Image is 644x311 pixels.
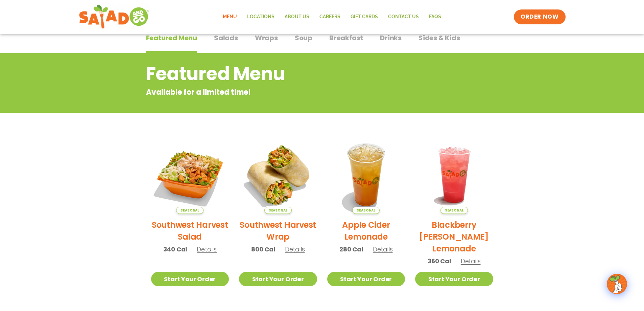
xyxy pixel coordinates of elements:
span: Seasonal [440,207,468,214]
a: About Us [280,9,314,25]
span: 340 Cal [163,245,187,254]
img: Product photo for Southwest Harvest Wrap [239,136,317,214]
a: FAQs [424,9,446,25]
span: Drinks [380,33,402,43]
span: Seasonal [176,207,204,214]
span: Seasonal [264,207,292,214]
h2: Apple Cider Lemonade [327,219,405,243]
a: Start Your Order [415,272,493,286]
span: Featured Menu [146,33,197,43]
span: Sides & Kids [419,33,460,43]
a: ORDER NOW [514,9,565,24]
a: Start Your Order [327,272,405,286]
img: Product photo for Southwest Harvest Salad [151,136,229,214]
span: Seasonal [352,207,380,214]
a: Menu [218,9,242,25]
p: Available for a limited time! [146,87,444,98]
img: new-SAG-logo-768×292 [79,3,150,30]
a: Start Your Order [239,272,317,286]
span: 800 Cal [251,245,275,254]
div: Tabbed content [146,30,498,53]
span: Details [461,257,481,265]
h2: Blackberry [PERSON_NAME] Lemonade [415,219,493,254]
span: Details [197,245,217,253]
span: Details [285,245,305,253]
h2: Featured Menu [146,60,444,88]
img: wpChatIcon [607,274,626,293]
span: ORDER NOW [521,13,558,21]
a: Locations [242,9,280,25]
span: Soup [295,33,312,43]
span: Details [373,245,393,253]
span: Breakfast [329,33,363,43]
span: Wraps [255,33,278,43]
a: GIFT CARDS [345,9,383,25]
span: 280 Cal [339,245,363,254]
h2: Southwest Harvest Wrap [239,219,317,243]
h2: Southwest Harvest Salad [151,219,229,243]
a: Contact Us [383,9,424,25]
nav: Menu [218,9,446,25]
a: Careers [314,9,345,25]
img: Product photo for Apple Cider Lemonade [327,136,405,214]
a: Start Your Order [151,272,229,286]
span: Salads [214,33,238,43]
img: Product photo for Blackberry Bramble Lemonade [415,136,493,214]
span: 360 Cal [428,257,451,266]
